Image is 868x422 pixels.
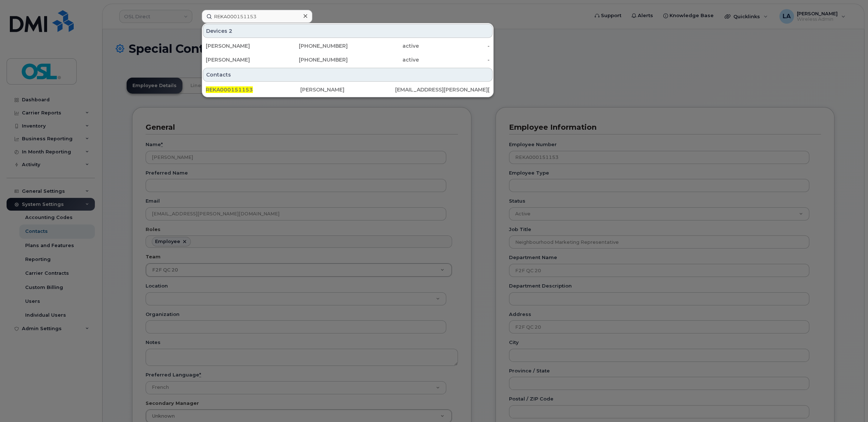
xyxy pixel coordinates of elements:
[419,42,490,50] div: -
[203,24,493,38] div: Devices
[348,42,419,50] div: active
[203,53,493,66] a: [PERSON_NAME][PHONE_NUMBER]active-
[419,56,490,63] div: -
[206,86,253,93] span: REKA000151153
[348,56,419,63] div: active
[203,68,493,82] div: Contacts
[203,83,493,96] a: REKA000151153[PERSON_NAME][EMAIL_ADDRESS][PERSON_NAME][DOMAIN_NAME]
[206,42,277,50] div: [PERSON_NAME]
[229,27,232,35] span: 2
[206,56,277,63] div: [PERSON_NAME]
[300,86,395,93] div: [PERSON_NAME]
[203,39,493,52] a: [PERSON_NAME][PHONE_NUMBER]active-
[395,86,490,93] div: [EMAIL_ADDRESS][PERSON_NAME][DOMAIN_NAME]
[277,42,348,50] div: [PHONE_NUMBER]
[277,56,348,63] div: [PHONE_NUMBER]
